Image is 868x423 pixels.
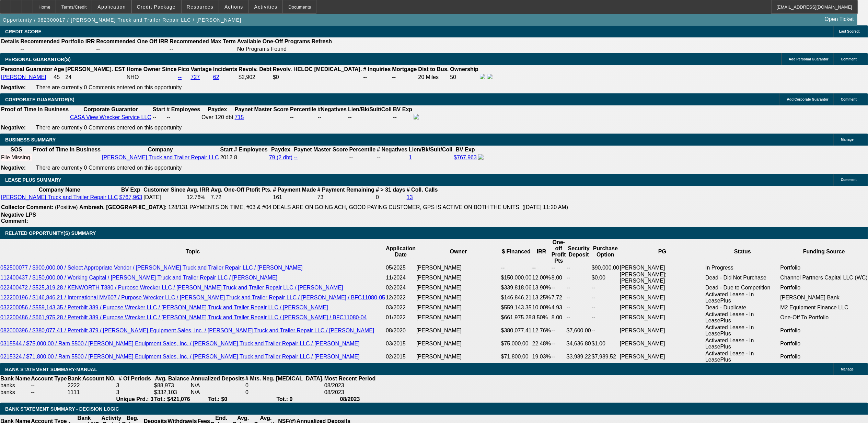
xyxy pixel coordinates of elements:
td: 0 [245,389,324,396]
a: 727 [191,74,200,80]
b: # Coll. Calls [407,187,438,193]
td: -- [551,284,566,291]
b: # Employees [234,147,268,152]
a: 032200056 / $559,143.35 / Peterbilt 389 / Purpose Wrecker LLC / [PERSON_NAME] Truck and Trailer R... [0,305,328,310]
a: Open Ticket [822,13,857,25]
td: [PERSON_NAME] [620,337,705,350]
td: Activated Lease - In LeasePlus [705,337,780,350]
span: Last Scored: [839,30,860,33]
td: Portfolio [780,324,868,337]
td: 13.90% [532,284,551,291]
b: Company [148,147,173,152]
td: -- [348,114,392,121]
span: (Positive) [55,204,78,210]
b: Paynet Master Score [235,106,289,112]
th: Proof of Time In Business [33,146,101,153]
button: Actions [219,0,248,13]
b: [PERSON_NAME]. EST [66,66,125,72]
th: Tot.: $0 [190,396,245,403]
b: Negative: [1,125,26,130]
td: [PERSON_NAME] [620,291,705,304]
td: $1.00 [591,337,620,350]
td: -- [551,264,566,271]
td: Portfolio [780,264,868,271]
th: Security Deposit [566,239,591,264]
span: Comment [841,98,857,101]
td: [PERSON_NAME] [416,271,500,284]
b: Corporate Guarantor [83,106,138,112]
div: File Missing. [1,155,32,161]
td: 2222 [67,382,116,389]
span: CORPORATE GUARANTOR(S) [5,97,74,102]
td: N/A [190,382,245,389]
td: [PERSON_NAME] [416,337,500,350]
td: 08/2020 [385,324,416,337]
b: # Negatives [377,147,407,152]
td: $332,103 [154,389,190,396]
td: 161 [273,194,316,201]
td: -- [591,284,620,291]
a: 0315544 / $75,000.00 / Ram 5500 / [PERSON_NAME] Equipment Sales, Inc. / [PERSON_NAME] Truck and T... [0,341,360,346]
td: $661,975.28 [501,311,532,324]
th: One-off Profit Pts [551,239,566,264]
img: facebook-icon.png [480,74,485,79]
td: -- [392,73,417,81]
td: 03/2015 [385,337,416,350]
td: -- [96,46,169,53]
b: # > 31 days [376,187,405,193]
div: -- [377,155,407,161]
th: 08/2023 [324,396,376,403]
td: 10.00% [532,304,551,311]
a: 112400437 / $150,000.00 / Working Capital / [PERSON_NAME] Truck and Trailer Repair LLC / [PERSON_... [0,275,277,281]
b: Negative: [1,165,26,171]
th: Account Type [31,375,67,382]
b: Company Name [39,187,80,193]
td: [PERSON_NAME] [416,324,500,337]
span: Bank Statement Summary - Decision Logic [5,406,119,412]
td: -- [169,46,236,53]
span: Credit Package [137,4,176,10]
span: There are currently 0 Comments entered on this opportunity [36,84,182,90]
td: [PERSON_NAME] [620,304,705,311]
td: 0 [245,382,324,389]
b: BV Exp [393,106,412,112]
th: Recommended Max Term [169,38,236,45]
th: Unique Prd.: 3 [116,396,154,403]
td: $0 [273,73,362,81]
span: Actions [224,4,243,10]
a: 715 [235,114,244,120]
button: Activities [249,0,283,13]
td: $150,000.00 [501,271,532,284]
a: -- [178,74,182,80]
td: One-Off To Portfolio [780,311,868,324]
b: Paynet Master Score [294,147,348,152]
th: Tot.: 0 [245,396,324,403]
b: #Negatives [318,106,347,112]
th: IRR [532,239,551,264]
th: # Mts. Neg. [MEDICAL_DATA]. [245,375,324,382]
td: -- [566,291,591,304]
b: Age [54,66,64,72]
span: PERSONAL GUARANTOR(S) [5,57,71,62]
td: $0.00 [591,271,620,284]
img: facebook-icon.png [478,154,484,160]
td: -- [566,264,591,271]
td: 12.00% [532,271,551,284]
td: $90,000.00 [591,264,620,271]
a: 13 [407,194,413,200]
span: There are currently 0 Comments entered on this opportunity [36,125,182,130]
th: $ Financed [501,239,532,264]
td: 2012 [220,154,233,161]
th: Available One-Off Programs [237,38,311,45]
b: BV Exp [121,187,140,193]
b: Collector Comment: [1,204,54,210]
a: $767,963 [119,194,142,200]
td: 73 [317,194,375,201]
div: -- [290,114,316,121]
td: 3 [116,382,154,389]
td: [PERSON_NAME] [416,264,500,271]
span: CREDIT SCORE [5,29,42,34]
th: Funding Source [780,239,868,264]
button: Credit Package [132,0,181,13]
td: 45 [53,73,64,81]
